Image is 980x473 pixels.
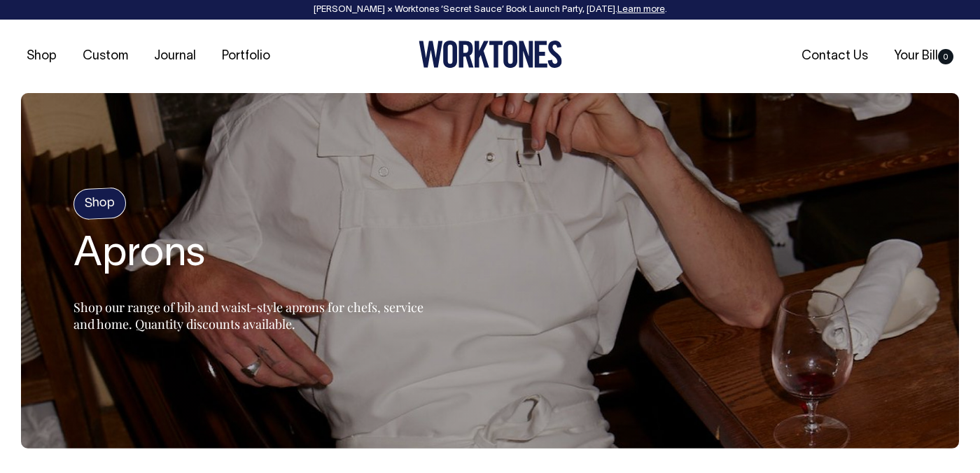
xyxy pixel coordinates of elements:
a: Journal [148,45,202,68]
span: Shop our range of bib and waist-style aprons for chefs, service and home. Quantity discounts avai... [73,299,423,332]
div: [PERSON_NAME] × Worktones ‘Secret Sauce’ Book Launch Party, [DATE]. . [14,5,966,15]
h1: Aprons [73,233,423,278]
a: Learn more [617,6,665,14]
a: Your Bill0 [888,45,959,68]
a: Custom [77,45,134,68]
a: Shop [21,45,62,68]
h4: Shop [73,188,127,220]
span: 0 [938,49,953,64]
a: Contact Us [796,45,874,68]
a: Portfolio [216,45,276,68]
